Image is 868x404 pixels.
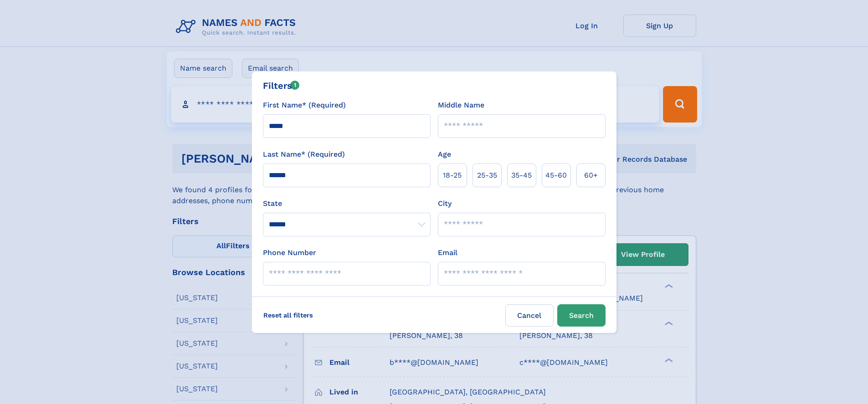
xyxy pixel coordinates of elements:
[438,198,452,209] label: City
[584,170,598,181] span: 60+
[263,79,300,92] div: Filters
[257,304,319,326] label: Reset all filters
[438,149,451,160] label: Age
[505,304,554,327] label: Cancel
[511,170,532,181] span: 35‑45
[438,247,457,258] label: Email
[263,100,346,111] label: First Name* (Required)
[443,170,462,181] span: 18‑25
[263,149,345,160] label: Last Name* (Required)
[263,247,316,258] label: Phone Number
[477,170,497,181] span: 25‑35
[438,100,484,111] label: Middle Name
[557,304,606,327] button: Search
[263,198,431,209] label: State
[545,170,567,181] span: 45‑60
